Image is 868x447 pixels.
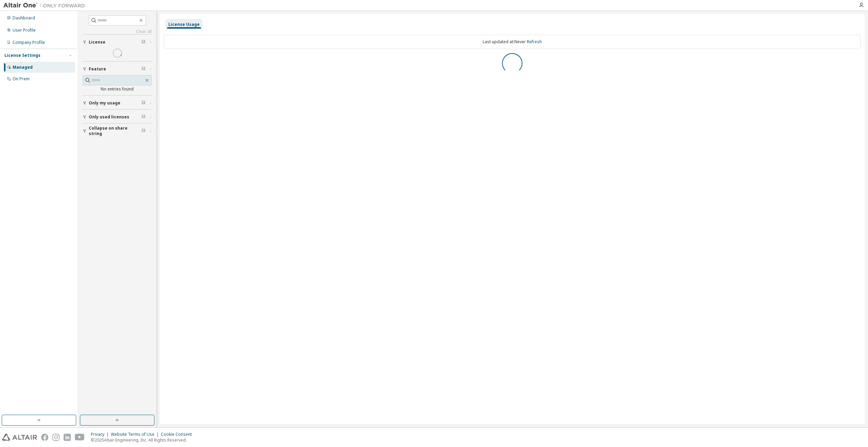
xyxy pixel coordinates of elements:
[13,28,36,33] div: User Profile
[89,126,141,136] span: Collapse on share string
[141,100,146,106] span: Clear filter
[13,15,35,21] div: Dashboard
[83,123,152,138] button: Collapse on share string
[83,96,152,111] button: Only my usage
[83,62,152,77] button: Feature
[13,65,33,70] div: Managed
[141,66,146,72] span: Clear filter
[2,434,37,441] img: altair_logo.svg
[75,434,85,441] img: youtube.svg
[141,114,146,120] span: Clear filter
[83,35,152,50] button: License
[111,432,161,437] div: Website Terms of Use
[141,128,146,134] span: Clear filter
[41,434,48,441] img: facebook.svg
[83,110,152,125] button: Only used licenses
[164,35,861,49] div: Last updated at: Never
[52,434,60,441] img: instagram.svg
[4,53,40,58] div: License Settings
[527,39,542,45] a: Refresh
[168,22,200,27] div: License Usage
[83,86,152,92] div: No entries found
[3,2,88,9] img: Altair One
[89,66,106,72] span: Feature
[161,432,196,437] div: Cookie Consent
[89,39,105,45] span: License
[13,40,45,45] div: Company Profile
[91,432,111,437] div: Privacy
[141,39,146,45] span: Clear filter
[64,434,71,441] img: linkedin.svg
[83,29,152,34] a: Clear all
[91,437,196,443] p: © 2025 Altair Engineering, Inc. All Rights Reserved.
[13,76,30,82] div: On Prem
[89,100,120,106] span: Only my usage
[89,114,129,120] span: Only used licenses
